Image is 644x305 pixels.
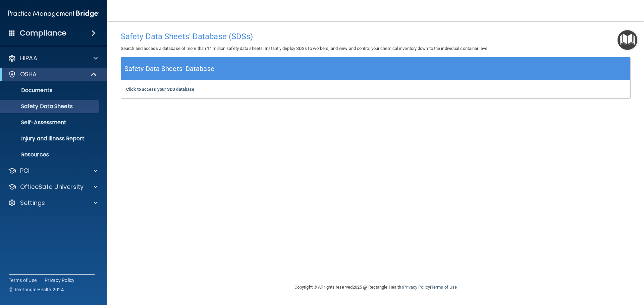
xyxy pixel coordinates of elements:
[4,135,96,142] p: Injury and Illness Report
[126,87,194,92] a: Click to access your SDS database
[9,277,37,284] a: Terms of Use
[45,277,75,284] a: Privacy Policy
[8,199,98,207] a: Settings
[20,70,37,78] p: OSHA
[8,167,98,175] a: PCI
[20,28,66,38] h4: Compliance
[124,63,214,75] h5: Safety Data Sheets' Database
[4,151,96,158] p: Resources
[4,119,96,126] p: Self-Assessment
[121,45,631,53] p: Search and access a database of more than 14 million safety data sheets. Instantly deploy SDSs to...
[431,285,457,290] a: Terms of Use
[20,54,37,62] p: HIPAA
[8,7,99,20] img: PMB logo
[8,183,98,191] a: OfficeSafe University
[528,257,636,284] iframe: Drift Widget Chat Controller
[20,167,30,175] p: PCI
[618,30,637,50] button: Open Resource Center
[20,199,45,207] p: Settings
[8,70,97,78] a: OSHA
[20,183,84,191] p: OfficeSafe University
[9,286,64,293] span: Ⓒ Rectangle Health 2024
[253,277,498,298] div: Copyright © All rights reserved 2025 @ Rectangle Health | |
[4,103,96,110] p: Safety Data Sheets
[403,285,430,290] a: Privacy Policy
[8,54,98,62] a: HIPAA
[4,87,96,94] p: Documents
[121,32,631,41] h4: Safety Data Sheets' Database (SDSs)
